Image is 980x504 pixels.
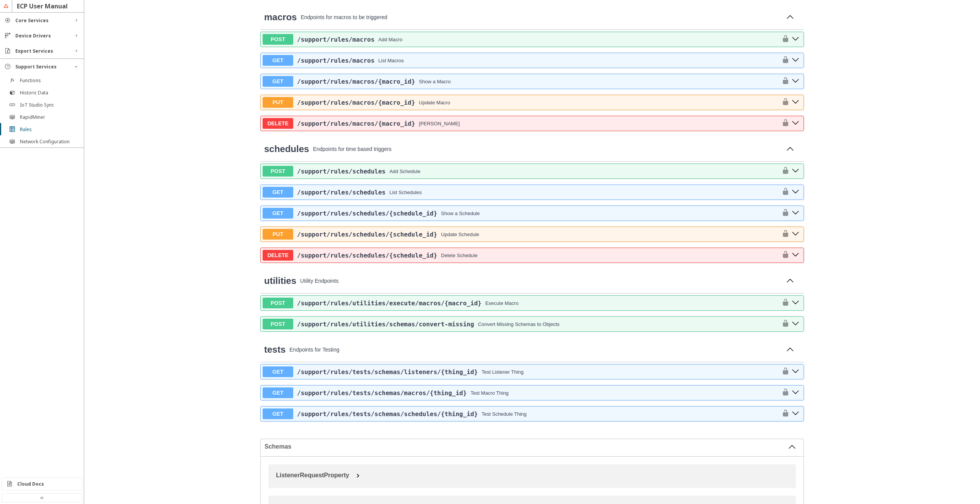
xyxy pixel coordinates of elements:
[297,57,374,64] span: /support /rules /macros
[263,366,778,377] button: GET/support/rules/tests/schemas/listeners/{thing_id}Test Listener Thing
[263,34,778,45] button: POST/support/rules/macrosAdd Macro
[264,275,296,286] span: utilities
[313,146,780,152] p: Endpoints for time based triggers
[778,298,789,308] button: authorization button unlocked
[297,36,374,43] a: /support/rules/macros
[297,410,478,418] span: /support /rules /tests /schemas /schedules /{thing_id}
[263,298,778,308] button: POST/support/rules/utilities/execute/macros/{macro_id}Execute Macro
[441,253,477,258] div: Delete Schedule
[297,368,478,376] span: /support /rules /tests /schemas /listeners /{thing_id}
[297,231,437,238] span: /support /rules /schedules /{schedule_id}
[419,79,451,84] div: Show a Macro
[263,387,293,398] span: GET
[263,97,293,108] span: PUT
[263,387,778,398] button: GET/support/rules/tests/schemas/macros/{thing_id}Test Macro Thing
[478,321,559,327] div: Convert Missing Schemas to Objects
[263,250,293,261] span: DELETE
[263,166,293,177] span: POST
[778,319,789,329] button: authorization button unlocked
[297,99,415,106] span: /support /rules /macros /{macro_id}
[778,388,789,397] button: authorization button unlocked
[263,97,778,108] button: PUT/support/rules/macros/{macro_id}Update Macro
[263,208,293,219] span: GET
[263,208,778,219] button: GET/support/rules/schedules/{schedule_id}Show a Schedule
[482,369,524,375] div: Test Listener Thing
[297,189,385,196] span: /support /rules /schedules
[263,118,293,129] span: DELETE
[784,144,796,155] button: Collapse operation
[276,472,349,478] span: ListenerRequestProperty
[297,368,478,376] a: /support/rules/tests/schemas/listeners/{thing_id}
[784,12,796,23] button: Collapse operation
[263,34,293,45] span: POST
[778,230,789,239] button: authorization button unlocked
[263,55,293,66] span: GET
[297,321,474,328] span: /support /rules /utilities /schemas /convert-missing
[789,187,802,197] button: get ​/support​/rules​/schedules
[297,410,478,418] a: /support/rules/tests/schemas/schedules/{thing_id}
[789,208,802,218] button: get ​/support​/rules​/schedules​/{schedule_id}
[297,78,415,85] a: /support/rules/macros/{macro_id}
[789,250,802,260] button: delete ​/support​/rules​/schedules​/{schedule_id}
[263,187,293,198] span: GET
[297,300,482,307] span: /support /rules /utilities /execute /macros /{macro_id}
[297,252,437,259] span: /support /rules /schedules /{schedule_id}
[297,120,415,127] span: /support /rules /macros /{macro_id}
[789,298,802,308] button: post ​/support​/rules​/utilities​/execute​/macros​/{macro_id}
[778,209,789,218] button: authorization button unlocked
[297,231,437,238] a: /support/rules/schedules/{schedule_id}
[441,232,479,237] div: Update Schedule
[789,367,802,377] button: get ​/support​/rules​/tests​/schemas​/listeners​/{thing_id}
[263,298,293,308] span: POST
[789,388,802,398] button: get ​/support​/rules​/tests​/schemas​/macros​/{thing_id}
[778,35,789,44] button: authorization button unlocked
[297,389,467,397] span: /support /rules /tests /schemas /macros /{thing_id}
[263,408,293,419] span: GET
[297,389,467,397] a: /support/rules/tests/schemas/macros/{thing_id}
[419,121,460,126] div: [PERSON_NAME]
[485,300,519,306] div: Execute Macro
[264,144,309,154] span: schedules
[778,98,789,107] button: authorization button unlocked
[297,252,437,259] a: /support/rules/schedules/{schedule_id}
[297,300,482,307] a: /support/rules/utilities/execute/macros/{macro_id}
[789,97,802,107] button: put ​/support​/rules​/macros​/{macro_id}
[789,166,802,176] button: post ​/support​/rules​/schedules
[378,58,403,63] div: List Macros
[778,188,789,197] button: authorization button unlocked
[297,36,374,43] span: /support /rules /macros
[263,166,778,177] button: POST/support/rules/schedulesAdd Schedule
[789,76,802,86] button: get ​/support​/rules​/macros​/{macro_id}
[778,409,789,418] button: authorization button unlocked
[297,189,385,196] a: /support/rules/schedules
[263,250,778,261] button: DELETE/support/rules/schedules/{schedule_id}Delete Schedule
[289,347,780,353] p: Endpoints for Testing
[297,210,437,217] span: /support /rules /schedules /{schedule_id}
[297,78,415,85] span: /support /rules /macros /{macro_id}
[264,12,297,23] a: macros
[272,468,800,483] button: ListenerRequestProperty
[297,168,385,175] span: /support /rules /schedules
[419,100,450,105] div: Update Macro
[263,229,293,240] span: PUT
[263,76,293,87] span: GET
[778,56,789,65] button: authorization button unlocked
[778,367,789,376] button: authorization button unlocked
[263,319,293,329] span: POST
[297,120,415,127] a: /support/rules/macros/{macro_id}
[300,278,780,284] p: Utility Endpoints
[263,319,778,329] button: POST/support/rules/utilities/schemas/convert-missingConvert Missing Schemas to Objects
[264,144,309,154] a: schedules
[297,168,385,175] a: /support/rules/schedules
[470,390,508,396] div: Test Macro Thing
[264,344,286,355] span: tests
[778,167,789,176] button: authorization button unlocked
[263,55,778,66] button: GET/support/rules/macrosList Macros
[263,408,778,419] button: GET/support/rules/tests/schemas/schedules/{thing_id}Test Schedule Thing
[789,118,802,128] button: delete ​/support​/rules​/macros​/{macro_id}
[441,211,480,216] div: Show a Schedule
[263,229,778,240] button: PUT/support/rules/schedules/{schedule_id}Update Schedule
[789,229,802,239] button: put ​/support​/rules​/schedules​/{schedule_id}
[297,99,415,106] a: /support/rules/macros/{macro_id}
